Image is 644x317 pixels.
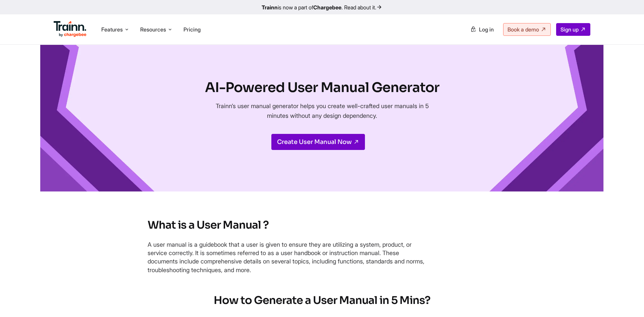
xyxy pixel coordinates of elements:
a: Book a demo [503,23,551,36]
a: Sign up [556,23,590,36]
span: Book a demo [507,26,539,33]
img: Trainn Logo [54,21,87,37]
span: Log in [479,26,494,33]
a: Log in [466,23,498,35]
span: Features [101,26,123,33]
a: Pricing [183,26,201,33]
b: Chargebee [313,4,341,11]
a: Create User Manual Now [271,134,365,150]
h2: How to Generate a User Manual in 5 Mins? [105,294,539,308]
h2: What is a User Manual ? [148,218,496,232]
h1: AI-Powered User Manual Generator [205,78,439,97]
span: Resources [140,26,166,33]
p: Trainn’s user manual generator helps you create well-crafted user manuals in 5 minutes without an... [210,101,434,121]
span: Sign up [560,26,579,33]
b: Trainn [262,4,278,11]
p: A user manual is a guidebook that a user is given to ensure they are utilizing a system, product,... [148,240,429,274]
